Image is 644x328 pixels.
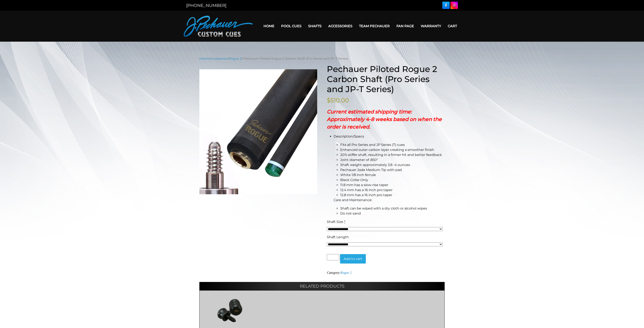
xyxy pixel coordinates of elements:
button: Add to cart [340,254,366,264]
span: White 1/8 inch ferrule [340,173,376,177]
a: [PHONE_NUMBER] [186,3,226,8]
bdi: 510.00 [327,97,349,104]
h1: Pechauer Piloted Rogue 2 Carbon Shaft (Pro Series and JP-T Series) [327,64,445,94]
input: Product quantity [327,254,339,260]
img: Joint Protector - Butt & Shaft Set WJPSET [204,298,256,323]
span: Shaft Length [327,235,349,239]
span: Black Collar Only [340,178,368,182]
h2: Related products [199,282,445,290]
a: Warranty [417,21,444,31]
a: Cart [444,21,460,31]
a: Team Pechauer [356,21,393,31]
span: Joint diameter of .850″ [340,158,378,162]
span: Pechauer Jade Medium Tip with pad [340,168,402,172]
a: Home [260,21,278,31]
span: Do not sand [340,211,361,215]
a: Shafts [305,21,325,31]
span: 20% stiffer shaft, resulting in a firmer hit and better feedback [340,153,442,157]
nav: Breadcrumb [199,56,445,61]
a: Pool Cues [278,21,305,31]
abbr: required [344,220,345,224]
a: Accessories [325,21,356,31]
span: Category: [327,271,352,274]
a: Rogue 2 [229,57,241,60]
span: Enhanced outer carbon layer creating a smoother finish [340,148,434,152]
a: Rogue 2 [340,271,352,274]
strong: Current estimated shipping time: Approximately 4-8 weeks based on when the order is received. [327,109,442,130]
img: new-pro-with-tip-jade.png [199,69,317,194]
a: Home [199,57,209,60]
li: Fits all Pro Series and JP Series (T) cues [340,142,445,147]
span: Description/Specs [334,134,364,138]
img: Pechauer Custom Cues [184,16,253,37]
span: Shaft Size [327,220,343,224]
a: Accessories [210,57,228,60]
span: 11.8 mm has a slow-rise taper [340,183,388,187]
a: Fan Page [393,21,417,31]
span: Shaft weight approximately 3.8 -4 ounces [340,163,410,167]
span: Care and Maintenance: [334,198,372,202]
span: Shaft can be wiped with a dry cloth or alcohol wipes [340,206,427,210]
span: $ [327,97,330,104]
span: 12.8 mm has a 16 inch pro taper [340,193,392,197]
span: 12.4 mm has a 16 inch pro taper [340,188,392,192]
